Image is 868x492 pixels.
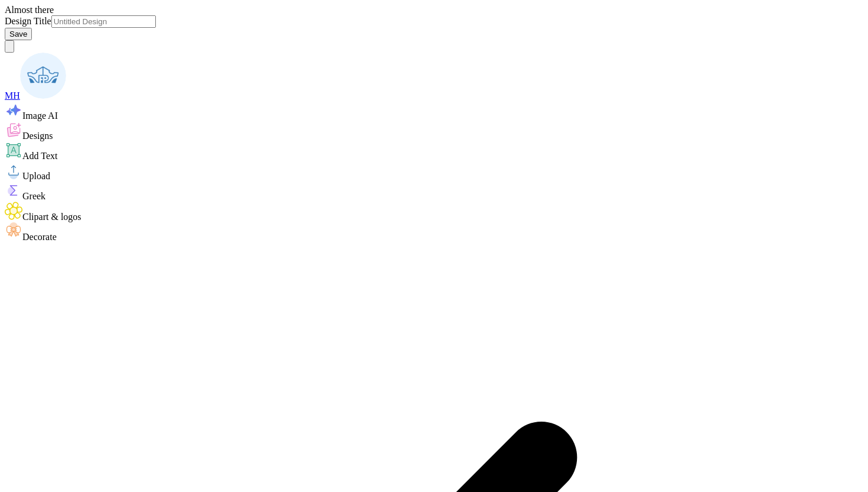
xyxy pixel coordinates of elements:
span: Image AI [22,111,58,121]
span: Clipart & logos [22,212,81,222]
div: Almost there [5,5,863,15]
span: MH [5,90,20,101]
span: Decorate [22,232,57,242]
img: Mitra Hegde [20,53,66,99]
a: MH [5,90,66,101]
span: Designs [22,131,53,141]
span: Upload [22,171,50,181]
label: Design Title [5,16,51,26]
span: Add Text [22,151,57,161]
button: Save [5,28,32,40]
input: Untitled Design [51,15,156,28]
span: Greek [22,191,45,201]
